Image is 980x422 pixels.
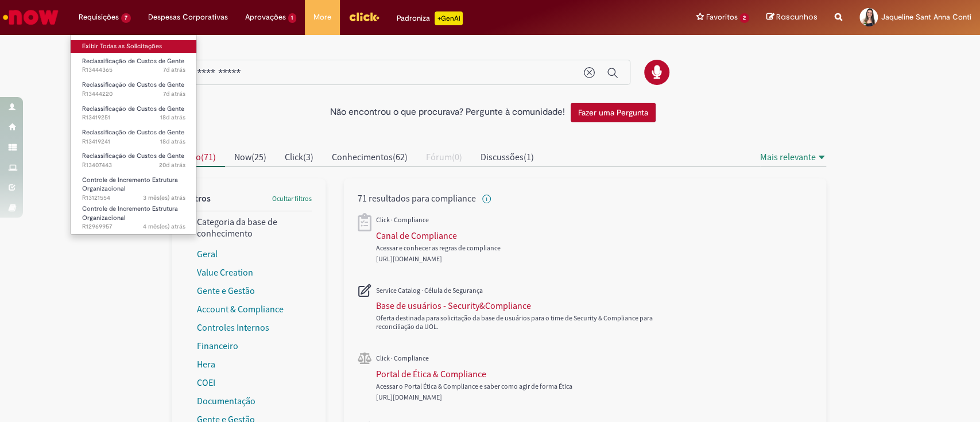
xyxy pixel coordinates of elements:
[71,203,197,227] a: Aberto R12969957 : Controle de Incremento Estrutura Organizacional
[71,40,197,53] a: Exibir Todas as Solicitações
[160,137,185,146] time: 14/08/2025 18:43:19
[143,193,185,202] span: 3 mês(es) atrás
[82,90,185,99] span: R13444220
[766,12,818,23] a: Rascunhos
[163,65,185,74] time: 25/08/2025 13:51:56
[143,222,185,231] time: 23/04/2025 13:07:06
[148,11,228,23] span: Despesas Corporativas
[348,8,379,25] img: click_logo_yellow_360x200.png
[82,222,185,231] span: R12969957
[82,161,185,170] span: R13407443
[82,204,178,222] span: Controle de Incremento Estrutura Organizacional
[313,11,331,23] span: More
[1,6,60,29] img: ServiceNow
[82,152,184,160] span: Reclassificação de Custos de Gente
[71,126,197,148] a: Aberto R13419241 : Reclassificação de Custos de Gente
[397,11,463,25] div: Padroniza
[71,103,197,124] a: Aberto R13419251 : Reclassificação de Custos de Gente
[159,161,185,169] span: 20d atrás
[70,34,197,235] ul: Requisições
[163,90,185,98] time: 25/08/2025 13:19:47
[71,174,197,199] a: Aberto R13121554 : Controle de Incremento Estrutura Organizacional
[143,222,185,231] span: 4 mês(es) atrás
[163,90,185,98] span: 7d atrás
[706,11,737,23] span: Favoritos
[143,193,185,202] time: 03/06/2025 09:17:40
[71,55,197,76] a: Aberto R13444365 : Reclassificação de Custos de Gente
[71,79,197,100] a: Aberto R13444220 : Reclassificação de Custos de Gente
[82,193,185,203] span: R13121554
[163,65,185,74] span: 7d atrás
[571,103,656,122] button: Fazer uma Pergunta
[881,12,971,22] span: Jaqueline Sant Anna Conti
[159,161,185,169] time: 13/08/2025 09:11:49
[330,107,565,118] h2: Não encontrou o que procurava? Pergunte à comunidade!
[82,137,185,146] span: R13419241
[160,137,185,146] span: 18d atrás
[435,11,463,25] p: +GenAi
[160,113,185,122] time: 14/08/2025 18:49:18
[82,65,185,75] span: R13444365
[121,13,131,23] span: 7
[82,128,184,137] span: Reclassificação de Custos de Gente
[82,113,185,122] span: R13419251
[82,104,184,113] span: Reclassificação de Custos de Gente
[288,13,297,23] span: 1
[82,176,178,193] span: Controle de Incremento Estrutura Organizacional
[71,150,197,171] a: Aberto R13407443 : Reclassificação de Custos de Gente
[82,57,184,65] span: Reclassificação de Custos de Gente
[79,11,119,23] span: Requisições
[82,80,184,89] span: Reclassificação de Custos de Gente
[160,113,185,122] span: 18d atrás
[776,11,818,22] span: Rascunhos
[739,13,749,23] span: 2
[245,11,286,23] span: Aprovações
